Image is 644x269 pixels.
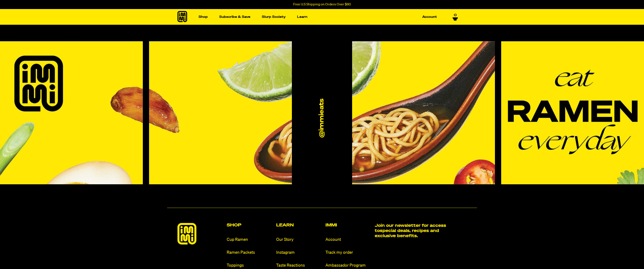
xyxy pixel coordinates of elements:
[276,263,322,268] a: Taste Reactions
[453,13,458,21] a: 0
[375,223,449,238] h2: Join our newsletter for access to special deals, recipes and exclusive benefits.
[260,14,287,20] a: Slurp Society
[197,9,439,25] nav: Main navigation
[276,237,322,243] a: Our Story
[421,14,439,20] a: Account
[276,223,322,227] h2: Learn
[352,41,495,184] img: Instagram
[227,250,273,255] a: Ramen Packets
[217,14,252,20] a: Subscribe & Save
[454,13,457,17] span: 0
[318,90,326,138] a: @immieats
[325,223,371,227] h2: Immi
[325,237,371,243] a: Account
[227,263,273,268] a: Toppings
[276,250,322,255] a: Instagram
[197,14,210,20] a: Shop
[325,250,371,255] a: Track my order
[295,14,309,20] a: Learn
[149,41,292,184] img: Instagram
[227,237,273,243] a: Cup Ramen
[227,223,273,227] h2: Shop
[177,223,196,244] img: immieats
[293,3,351,6] p: Free U.S Shipping on Orders Over $60
[325,263,371,268] a: Ambassador Program
[501,41,644,184] img: Instagram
